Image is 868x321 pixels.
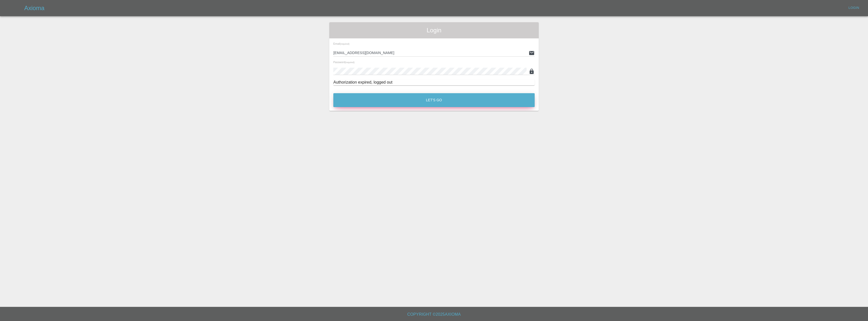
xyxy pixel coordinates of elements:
[846,4,862,12] a: Login
[24,4,44,12] h5: Axioma
[345,61,355,64] small: (required)
[333,42,349,45] span: Email
[333,61,355,64] span: Password
[333,93,535,107] button: Let's Go
[333,26,535,34] span: Login
[4,311,864,318] h6: Copyright © 2025 Axioma
[333,79,535,85] div: Authorization expired, logged out
[340,43,349,45] small: (required)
